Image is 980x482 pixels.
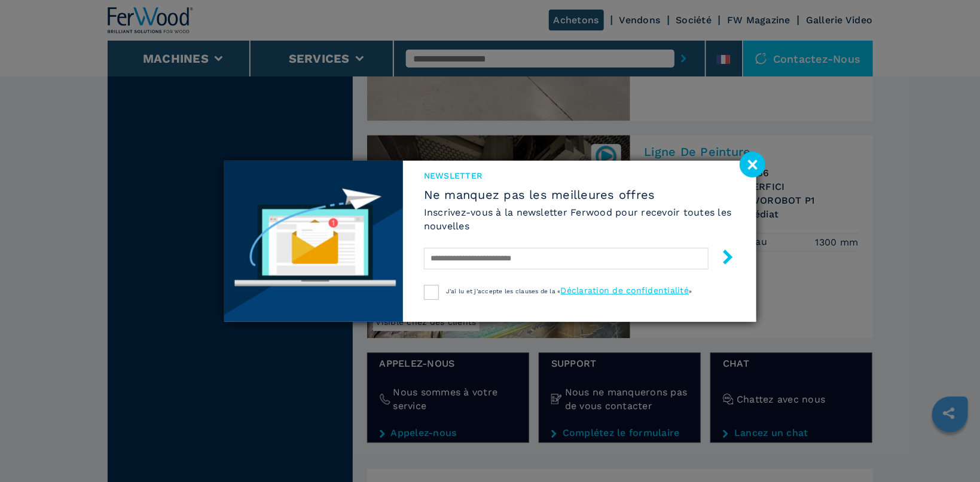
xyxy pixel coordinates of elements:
h6: Inscrivez-vous à la newsletter Ferwood pour recevoir toutes les nouvelles [424,205,735,233]
img: Newsletter image [224,161,403,322]
span: » [689,288,692,294]
button: submit-button [709,245,735,273]
span: J'ai lu et j'accepte les clauses de la « [446,288,561,294]
span: Newsletter [424,170,735,182]
span: Ne manquez pas les meilleures offres [424,188,735,202]
a: Déclaration de confidentialité [561,285,689,295]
